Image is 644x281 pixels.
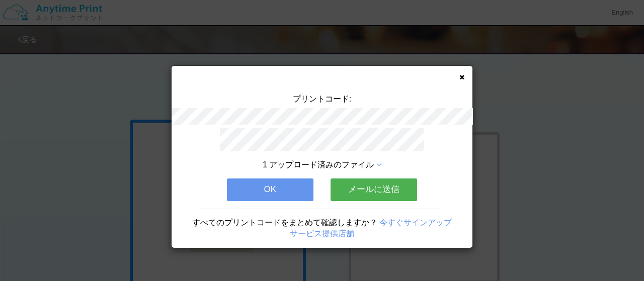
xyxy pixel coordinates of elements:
button: メールに送信 [331,178,417,201]
span: プリントコード: [293,95,351,103]
a: サービス提供店舗 [290,229,354,238]
span: 1 アップロード済みのファイル [263,160,374,169]
span: すべてのプリントコードをまとめて確認しますか？ [192,218,377,227]
button: OK [227,178,313,201]
a: 今すぐサインアップ [379,218,452,227]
